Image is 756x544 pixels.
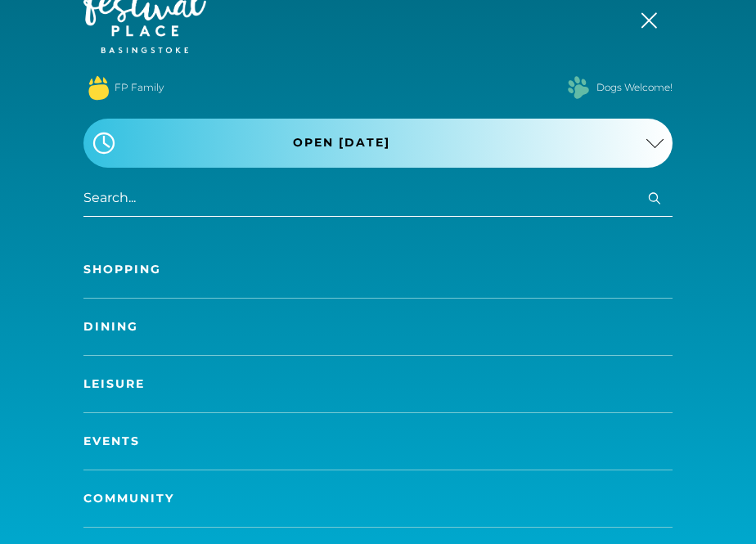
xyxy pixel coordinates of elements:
[83,413,673,470] a: Events
[83,470,673,527] a: Community
[83,180,673,217] input: Search...
[632,7,673,30] button: Toggle navigation
[596,80,673,95] a: Dogs Welcome!
[115,80,164,95] a: FP Family
[83,241,673,298] a: Shopping
[83,356,673,412] a: Leisure
[293,134,390,151] span: Open [DATE]
[83,299,673,355] a: Dining
[83,119,673,168] button: Open [DATE]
